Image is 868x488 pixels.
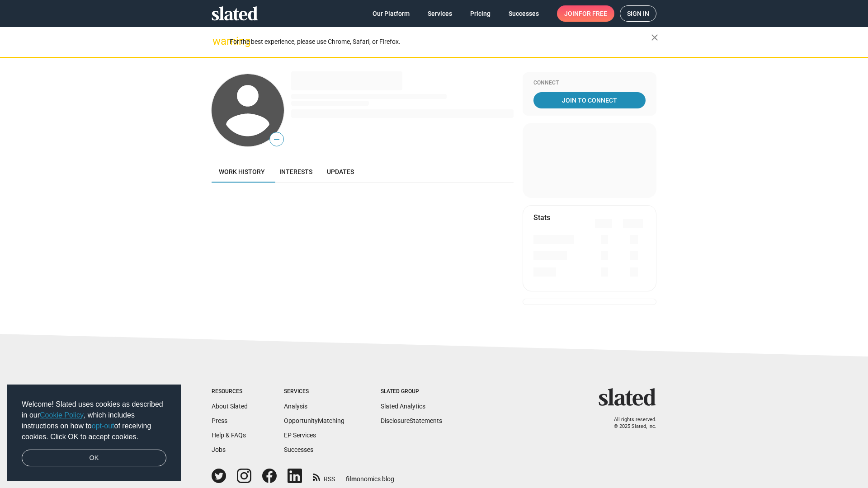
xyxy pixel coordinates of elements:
[649,32,660,43] mat-icon: close
[509,5,539,22] span: Successes
[230,36,651,48] div: For the best experience, please use Chrome, Safari, or Firefox.
[212,417,227,424] a: Press
[212,432,246,439] a: Help & FAQs
[463,5,498,22] a: Pricing
[346,468,394,483] a: filmonomics blog
[284,417,344,424] a: OpportunityMatching
[564,5,607,22] span: Join
[212,446,226,453] a: Jobs
[279,168,312,175] span: Interests
[533,92,646,108] a: Join To Connect
[212,388,248,395] div: Resources
[284,446,313,453] a: Successes
[381,388,442,395] div: Slated Group
[627,6,649,21] span: Sign in
[579,5,607,22] span: for free
[22,450,166,467] a: dismiss cookie message
[327,168,354,175] span: Updates
[284,388,344,395] div: Services
[381,417,442,424] a: DisclosureStatements
[40,411,84,419] a: Cookie Policy
[22,399,166,442] span: Welcome! Slated uses cookies as described in our , which includes instructions on how to of recei...
[428,5,452,22] span: Services
[470,5,491,22] span: Pricing
[320,161,361,183] a: Updates
[270,134,283,145] span: —
[533,213,550,222] mat-card-title: Stats
[212,403,248,410] a: About Slated
[604,417,656,430] p: All rights reserved. © 2025 Slated, Inc.
[346,475,357,483] span: film
[533,80,646,87] div: Connect
[365,5,417,22] a: Our Platform
[284,432,316,439] a: EP Services
[557,5,614,22] a: Joinfor free
[373,5,410,22] span: Our Platform
[381,403,425,410] a: Slated Analytics
[7,385,181,481] div: cookieconsent
[272,161,320,183] a: Interests
[535,92,644,108] span: Join To Connect
[212,161,272,183] a: Work history
[219,168,265,175] span: Work history
[313,469,335,483] a: RSS
[620,5,656,22] a: Sign in
[212,36,223,47] mat-icon: warning
[92,422,114,430] a: opt-out
[284,403,307,410] a: Analysis
[501,5,546,22] a: Successes
[420,5,459,22] a: Services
